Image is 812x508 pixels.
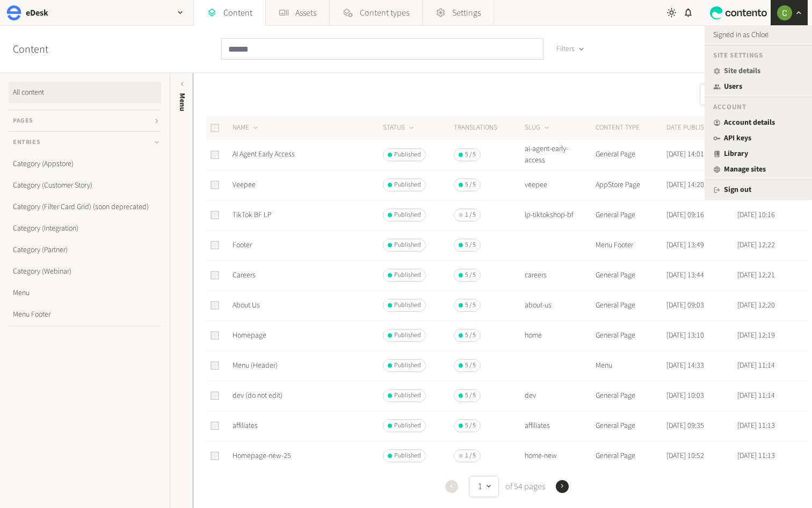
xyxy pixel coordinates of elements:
th: Translations [453,116,524,140]
button: Filters [548,38,593,60]
h2: eDesk [26,6,48,19]
td: lp-tiktokshop-bf [524,200,595,230]
td: ai-agent-early-access [524,140,595,170]
span: Filters [556,44,575,55]
time: [DATE] 12:20 [737,300,775,311]
td: General Page [595,140,666,170]
td: dev [524,381,595,411]
td: General Page [595,320,666,350]
button: SLUG [525,123,551,133]
time: [DATE] 11:14 [737,390,775,401]
a: dev (do not edit) [233,390,282,401]
time: [DATE] 09:35 [666,420,704,431]
th: CONTENT TYPE [595,116,666,140]
span: 5 / 5 [465,331,476,340]
td: Menu Footer [595,230,666,260]
span: Published [394,210,421,220]
span: 5 / 5 [465,361,476,370]
span: 1 / 5 [465,451,476,461]
time: [DATE] 12:21 [737,270,775,281]
a: All content [9,82,161,103]
time: [DATE] 11:14 [737,360,775,371]
span: 1 / 5 [465,210,476,220]
button: 1 [469,476,499,497]
span: Pages [13,116,33,126]
span: 5 / 5 [465,300,476,310]
a: Menu Footer [9,304,161,325]
a: Footer [233,240,252,251]
time: [DATE] 11:13 [737,420,775,431]
time: [DATE] 09:03 [666,300,704,311]
button: Sign out [713,184,751,196]
time: [DATE] 13:10 [666,330,704,341]
td: affiliates [524,411,595,441]
a: Category (Customer Story) [9,175,161,196]
span: Signed in as Chloe [705,25,812,41]
td: General Page [595,381,666,411]
td: veepee [524,170,595,200]
a: API keys [713,133,803,144]
time: [DATE] 13:44 [666,270,704,281]
span: Published [394,180,421,190]
time: [DATE] 12:22 [737,240,775,251]
td: General Page [595,260,666,290]
a: TikTok BF LP [233,210,272,220]
td: home [524,320,595,350]
td: careers [524,260,595,290]
a: Category (Webinar) [9,261,161,282]
td: AppStore Page [595,170,666,200]
a: Category (Partner) [9,239,161,261]
time: [DATE] 09:16 [666,210,704,220]
a: Category (Integration) [9,218,161,239]
time: [DATE] 10:52 [666,450,704,461]
td: General Page [595,290,666,320]
td: about-us [524,290,595,320]
td: General Page [595,441,666,471]
span: Published [394,300,421,310]
span: Published [394,240,421,250]
span: Menu [177,93,188,111]
button: STATUS [383,123,416,133]
span: Published [394,421,421,431]
span: Published [394,451,421,461]
span: Account [713,102,746,112]
span: 5 / 5 [465,421,476,431]
a: Homepage-new-25 [233,450,291,461]
a: About Us [233,300,260,311]
span: 5 / 5 [465,270,476,280]
span: Published [394,150,421,160]
time: [DATE] 10:03 [666,390,704,401]
span: Published [394,361,421,370]
time: [DATE] 14:20 [666,180,704,190]
h2: Content [13,41,73,58]
time: [DATE] 14:33 [666,360,704,371]
button: Date updated (latest) [700,84,803,105]
img: eDesk [6,5,21,20]
span: Published [394,331,421,340]
td: home-new [524,441,595,471]
time: [DATE] 13:49 [666,240,704,251]
span: Site settings [713,51,763,60]
span: Settings [452,6,481,19]
span: 5 / 5 [465,240,476,250]
a: Category (Filter Card Grid) (soon deprecated) [9,196,161,218]
a: Library [713,148,803,160]
span: Content types [360,6,409,19]
a: AI Agent Early Access [233,149,295,160]
td: General Page [595,411,666,441]
span: Published [394,391,421,400]
a: Site details [713,66,803,77]
a: Category (Appstore) [9,153,161,175]
span: Published [394,270,421,280]
a: Manage sites [713,164,803,175]
span: 5 / 5 [465,150,476,160]
span: 5 / 5 [465,391,476,400]
a: Account details [713,117,803,128]
button: NAME [233,123,260,133]
td: General Page [595,200,666,230]
a: Veepee [233,180,256,190]
a: Homepage [233,330,266,341]
time: [DATE] 11:13 [737,450,775,461]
